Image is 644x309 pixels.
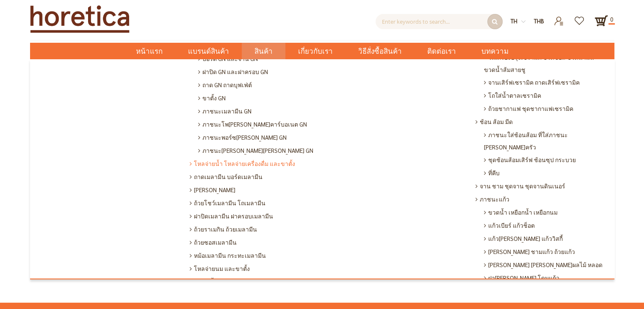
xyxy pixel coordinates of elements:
span: ถ้วยชากาแฟ ชุดชากาแฟเซรามิค [484,102,573,115]
span: ฝาปิด GN และฝาครอบ GN [198,65,268,78]
a: [PERSON_NAME] [PERSON_NAME]ผลไม้ หลอด [482,258,608,271]
span: หน้าแรก [136,46,163,57]
a: ขวดน้ำ เหยือกน้ำ เหยือกนม [482,206,608,219]
span: บทความ [481,43,509,60]
a: ถ้วยราเมกิน ถ้วยเมลามีน [188,223,322,236]
a: สินค้า [242,43,285,59]
span: โถเครื่องปรุงเซรามิค ขวดซอส ขวดน้ำมัน ขวดน้ำส้มสายชู [484,51,606,76]
span: ฝาปิดเมลามีน ฝาครอบเมลามีน [190,210,273,223]
a: ภาชนะเมลามีน GN [196,105,322,118]
span: ถ้วยโชว์เมลามีน โถเมลามีน [190,196,265,210]
span: โหลจ่ายนม และขาตั้ง [190,262,250,275]
a: ฝาปิด GN และฝาครอบ GN [196,65,322,78]
span: ภาชนะ[PERSON_NAME][PERSON_NAME] GN [198,144,313,157]
span: ภาชนะพอร์ซ[PERSON_NAME] GN [198,131,287,144]
a: เข้าสู่ระบบ [549,14,569,21]
a: [PERSON_NAME] [188,183,322,196]
a: จาน ชาม ชุดจาน ชุดจานดินเนอร์ [473,179,608,193]
span: ภาชนะโพ[PERSON_NAME]คาร์บอเนต GN [198,118,307,131]
img: dropdown-icon.svg [521,19,525,24]
a: ติดต่อเรา [415,43,469,59]
a: ภาชนะโพ[PERSON_NAME]คาร์บอเนต GN [196,118,322,131]
span: วิธีสั่งซื้อสินค้า [358,43,402,60]
img: Horetica.com [30,5,130,33]
span: [PERSON_NAME] [PERSON_NAME]ผลไม้ หลอด [484,258,603,271]
span: [PERSON_NAME] ชามแก้ว ถ้วยแก้ว [484,245,575,258]
a: โหลจ่ายน้ำ โหลจ่ายเครื่องดื่ม และขาตั้ง [188,157,322,170]
a: ถาดเมลามีน บอร์ดเมลามีน [188,170,322,183]
span: ชุดขาตั้ง[PERSON_NAME] [190,275,258,288]
span: ติดต่อเรา [427,43,456,60]
span: ถาดเมลามีน บอร์ดเมลามีน [190,170,263,183]
a: [PERSON_NAME] ชามแก้ว ถ้วยแก้ว [482,245,608,258]
span: หม้อเมลามีน กระทะเมลามีน [190,249,266,262]
span: เกี่ยวกับเรา [298,43,333,60]
a: รายการโปรด [569,14,590,21]
span: ขาตั้ง GN [198,91,226,105]
span: โถใส่น้ำตาลเซรามิค [484,89,541,102]
span: สินค้า [254,43,273,60]
span: ถาด GN ถาดบุฟเฟ่ต์ [198,78,252,91]
a: แก้วเบียร์ แก้วช็อต [482,219,608,232]
a: ฝาปิดเมลามีน ฝาครอบเมลามีน [188,210,322,223]
a: ภาชนะใส่ช้อนส้อม ที่ใส่ภาชนะ [PERSON_NAME]ครัว [482,128,608,153]
span: โหลจ่ายน้ำ โหลจ่ายเครื่องดื่ม และขาตั้ง [190,157,295,170]
span: จานเสิร์ฟเซรามิค ถาดเสิร์ฟเซรามิค [484,76,580,89]
a: ชุดช้อนส้อมเสิร์ฟ ช้อนซุป กระบวย [482,153,608,166]
span: ภาชนะใส่ช้อนส้อม ที่ใส่ภาชนะ [PERSON_NAME]ครัว [484,128,606,153]
a: เกี่ยวกับเรา [285,43,345,59]
span: แบรนด์สินค้า [188,43,229,60]
a: ภาชนะ[PERSON_NAME][PERSON_NAME] GN [196,144,322,157]
span: THB [534,17,544,25]
a: โถใส่น้ำตาลเซรามิค [482,89,608,102]
a: ถ้วยโชว์เมลามีน โถเมลามีน [188,196,322,210]
span: ถ้วยซอสเมลามีน [190,236,237,249]
span: ที่คีบ [484,166,500,179]
span: ภาชนะเมลามีน GN [198,105,252,118]
span: แก้ว[PERSON_NAME] แก้ววิสกี้ [484,232,563,245]
a: ภาชนะพอร์ซ[PERSON_NAME] GN [196,131,322,144]
span: ถ้วยราเมกิน ถ้วยเมลามีน [190,223,257,236]
span: th [511,17,517,25]
a: ขาตั้ง GN [196,91,322,105]
a: ถ้วยซอสเมลามีน [188,236,322,249]
span: ชุดช้อนส้อมเสิร์ฟ ช้อนซุป กระบวย [484,153,576,166]
span: แก้วเบียร์ แก้วช็อต [484,219,535,232]
span: ขวดน้ำ เหยือกน้ำ เหยือกนม [484,206,558,219]
span: ช้อน ส้อม มีด [475,115,513,128]
span: ภาชนะแก้ว [475,193,509,206]
a: แก้ว[PERSON_NAME] แก้ววิสกี้ [482,232,608,245]
a: บทความ [469,43,521,59]
a: หน้าแรก [123,43,175,59]
a: หม้อเมลามีน กระทะเมลามีน [188,249,322,262]
a: วิธีสั่งซื้อสินค้า [345,43,415,59]
a: ชุดขาตั้ง[PERSON_NAME] [188,275,322,288]
span: ฝา[PERSON_NAME] โดมแก้ว [484,271,559,284]
a: จานเสิร์ฟเซรามิค ถาดเสิร์ฟเซรามิค [482,76,608,89]
a: แบรนด์สินค้า [175,43,242,59]
a: ถ้วยชากาแฟ ชุดชากาแฟเซรามิค [482,102,608,115]
a: ช้อน ส้อม มีด [473,115,608,128]
a: ที่คีบ [482,166,608,179]
span: จาน ชาม ชุดจาน ชุดจานดินเนอร์ [475,179,565,193]
a: ถาด GN ถาดบุฟเฟ่ต์ [196,78,322,91]
a: โหลจ่ายนม และขาตั้ง [188,262,322,275]
a: โถเครื่องปรุงเซรามิค ขวดซอส ขวดน้ำมัน ขวดน้ำส้มสายชู [482,51,608,76]
a: 0 [594,14,608,28]
span: 0 [608,14,615,25]
a: ภาชนะแก้ว [473,193,608,206]
span: [PERSON_NAME] [190,183,235,196]
a: ฝา[PERSON_NAME] โดมแก้ว [482,271,608,284]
